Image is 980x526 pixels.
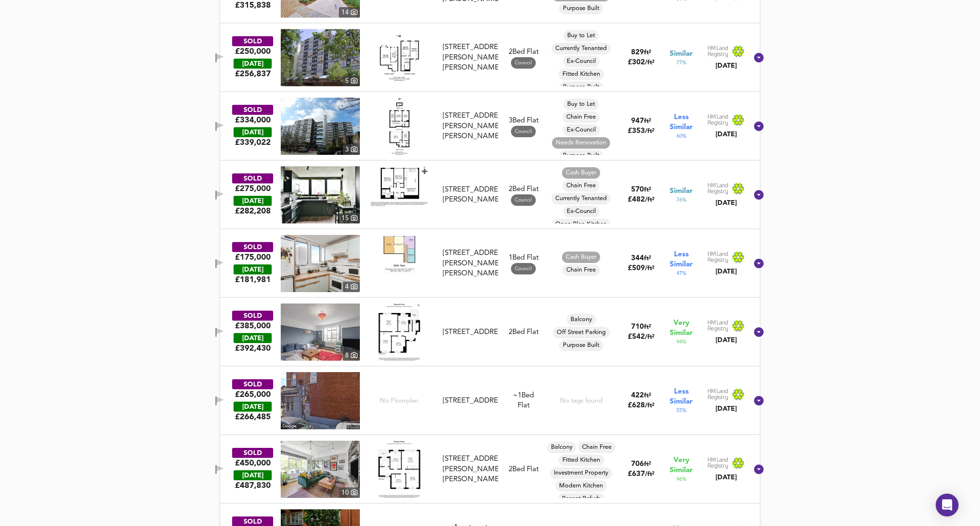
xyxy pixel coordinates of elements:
[232,36,273,46] div: SOLD
[645,197,654,203] span: / ft²
[232,448,273,458] div: SOLD
[631,324,644,331] span: 710
[220,298,760,366] div: SOLD£385,000 [DATE]£392,430property thumbnail 8 Floorplan[STREET_ADDRESS]2Bed FlatBalconyOff Stre...
[670,455,693,475] span: Very Similar
[631,255,644,262] span: 344
[578,443,615,452] span: Chain Free
[707,473,745,482] div: [DATE]
[670,49,693,59] span: Similar
[235,274,271,285] span: £ 181,981
[563,206,600,217] div: Ex-Council
[509,327,539,337] div: 2 Bed Flat
[220,229,760,298] div: SOLD£175,000 [DATE]£181,981property thumbnail 4 Floorplan[STREET_ADDRESS][PERSON_NAME][PERSON_NAM...
[644,393,651,399] span: ft²
[281,441,360,498] img: property thumbnail
[631,49,644,56] span: 829
[562,113,600,121] span: Chain Free
[379,29,420,86] img: Floorplan
[563,31,599,40] span: Buy to Let
[220,92,760,161] div: SOLD£334,000 [DATE]£339,022property thumbnail 3 Floorplan[STREET_ADDRESS][PERSON_NAME][PERSON_NAM...
[371,235,428,273] img: Floorplan
[676,196,686,204] span: 76 %
[235,343,271,354] span: £ 392,430
[552,137,610,149] div: Needs Renovation
[281,303,360,361] img: property thumbnail
[339,213,360,223] div: 15
[235,412,271,422] span: £ 266,485
[343,76,360,86] div: 5
[389,98,409,155] img: Floorplan
[547,442,576,453] div: Balcony
[380,396,419,405] span: No Floorplan
[563,207,600,216] span: Ex-Council
[628,59,654,66] span: £ 302
[509,253,539,274] div: 1 Bed Flat
[559,341,603,350] span: Purpose Built
[563,99,599,110] div: Buy to Let
[559,455,604,466] div: Fitted Kitchen
[753,121,765,132] svg: Show Details
[235,69,271,79] span: £ 256,837
[631,118,644,125] span: 947
[235,480,271,491] span: £ 487,830
[439,327,502,337] div: Flat 22, Ravenet Court, Ravenet Street, SW11 5HE
[644,118,651,124] span: ft²
[676,132,686,140] span: 60 %
[235,458,271,468] div: £450,000
[707,182,745,195] img: Land Registry
[559,3,603,14] div: Purpose Built
[234,59,272,69] div: [DATE]
[670,186,693,196] span: Similar
[235,206,271,216] span: £ 282,208
[547,443,576,452] span: Balcony
[235,137,271,148] span: £ 339,022
[234,127,272,137] div: [DATE]
[513,391,534,411] div: Flat
[513,391,534,401] div: We've estimated the total number of bedrooms from EPC data (2 heated rooms)
[559,81,603,93] div: Purpose Built
[281,235,360,292] a: property thumbnail 4
[645,128,654,134] span: / ft²
[443,248,498,279] div: [STREET_ADDRESS][PERSON_NAME][PERSON_NAME]
[220,23,760,92] div: SOLD£250,000 [DATE]£256,837property thumbnail 5 Floorplan[STREET_ADDRESS][PERSON_NAME][PERSON_NAM...
[511,197,536,204] span: Council
[220,435,760,504] div: SOLD£450,000 [DATE]£487,830property thumbnail 10 Floorplan[STREET_ADDRESS][PERSON_NAME][PERSON_NA...
[234,333,272,343] div: [DATE]
[551,194,611,203] span: Currently Tenanted
[235,389,271,400] div: £265,000
[551,44,611,53] span: Currently Tenanted
[707,267,745,276] div: [DATE]
[551,219,611,230] div: Open Plan Kitchen
[281,98,360,155] img: property thumbnail
[281,441,360,498] a: property thumbnail 10
[343,144,360,155] div: 3
[550,469,612,477] span: Investment Property
[628,196,654,203] span: £ 482
[631,392,644,399] span: 422
[644,324,651,330] span: ft²
[443,42,498,73] div: [STREET_ADDRESS][PERSON_NAME][PERSON_NAME]
[563,124,600,136] div: Ex-Council
[562,252,600,263] div: Cash Buyer
[235,46,271,57] div: £250,000
[676,270,686,277] span: 47 %
[567,314,596,325] div: Balcony
[707,198,745,208] div: [DATE]
[676,59,686,67] span: 77 %
[443,327,498,337] div: [STREET_ADDRESS]
[443,111,498,142] div: [STREET_ADDRESS][PERSON_NAME][PERSON_NAME]
[235,115,271,125] div: £334,000
[670,318,693,338] span: Very Similar
[578,442,615,453] div: Chain Free
[234,402,272,412] div: [DATE]
[631,461,644,468] span: 706
[232,379,273,389] div: SOLD
[555,480,607,492] div: Modern Kitchen
[628,402,654,409] span: £ 628
[670,250,693,270] span: Less Similar
[562,253,600,262] span: Cash Buyer
[235,252,271,263] div: £175,000
[563,57,600,66] span: Ex-Council
[558,495,604,503] span: Recent Refurb
[670,387,693,407] span: Less Similar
